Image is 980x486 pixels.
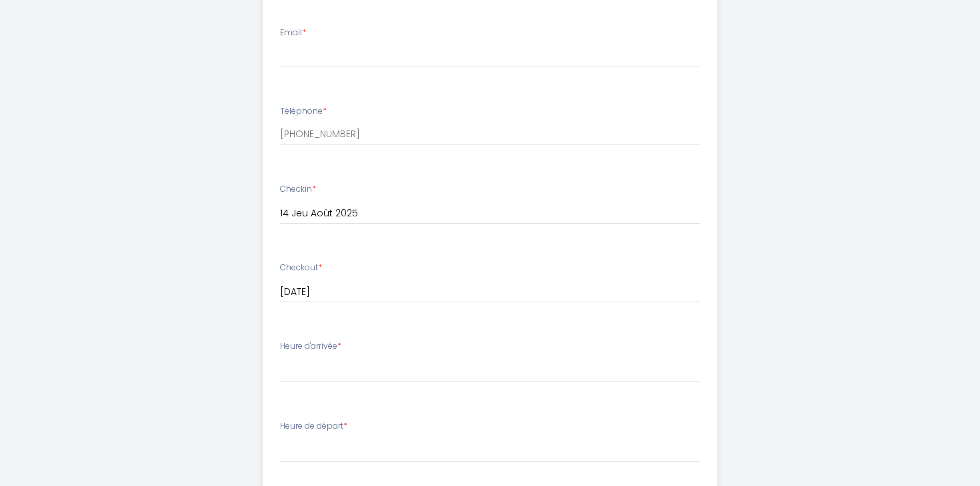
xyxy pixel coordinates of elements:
[280,183,316,196] label: Checkin
[280,420,347,433] label: Heure de départ
[280,105,327,118] label: Téléphone
[280,27,306,39] label: Email
[280,262,322,274] label: Checkout
[280,340,341,353] label: Heure d'arrivée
